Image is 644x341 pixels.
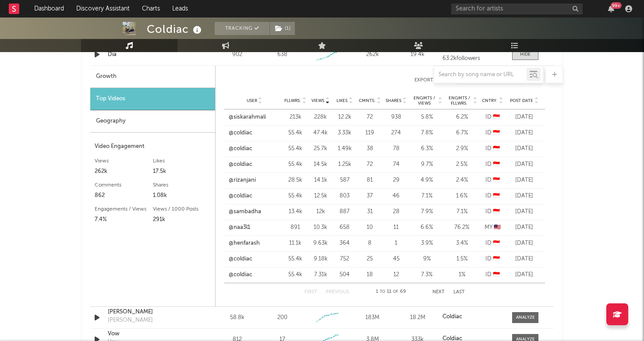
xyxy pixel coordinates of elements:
[442,314,462,320] strong: Coldiac
[411,95,437,106] span: Engmts / Views
[411,144,442,153] div: 6.3 %
[359,129,381,137] div: 119
[493,162,500,167] span: 🇮🇩
[311,223,330,232] div: 10.3k
[277,50,287,59] div: 638
[326,290,349,295] button: Previous
[108,50,199,59] a: Dia
[397,313,438,322] div: 18.2M
[95,204,153,214] div: Engagements / Views
[508,160,541,169] div: [DATE]
[481,129,503,137] div: ID
[229,239,260,248] a: @henfarash
[411,223,442,232] div: 6.6 %
[335,223,354,232] div: 658
[335,129,354,137] div: 3.33k
[385,144,407,153] div: 78
[108,316,153,325] div: [PERSON_NAME]
[385,113,407,122] div: 938
[284,223,306,232] div: 891
[284,176,306,185] div: 28.5k
[359,223,381,232] div: 10
[611,2,622,9] div: 99 +
[493,193,500,199] span: 🇮🇩
[493,272,500,278] span: 🇮🇩
[397,50,438,59] div: 19.4k
[95,214,153,225] div: 7.4%
[453,290,465,295] button: Last
[481,239,503,248] div: ID
[411,176,442,185] div: 4.9 %
[493,114,500,120] span: 🇮🇩
[95,190,153,201] div: 862
[411,129,442,137] div: 7.8 %
[385,223,407,232] div: 11
[385,192,407,200] div: 46
[229,129,252,137] a: @coldiac
[90,88,215,110] div: Top Videos
[411,239,442,248] div: 3.9 %
[434,71,527,78] input: Search by song name or URL
[493,256,500,262] span: 🇮🇩
[386,98,401,103] span: Shares
[446,129,477,137] div: 6.7 %
[284,255,306,264] div: 55.4k
[508,176,541,185] div: [DATE]
[311,176,330,185] div: 14.1k
[359,271,381,279] div: 18
[446,239,477,248] div: 3.4 %
[108,330,199,338] div: Vow
[446,207,477,216] div: 7.1 %
[269,22,295,35] span: ( 1 )
[411,192,442,200] div: 7.1 %
[229,192,252,200] a: @coldiac
[284,239,306,248] div: 11.1k
[95,141,211,152] div: Video Engagement
[481,176,503,185] div: ID
[359,192,381,200] div: 37
[367,287,415,297] div: 1 11 69
[311,144,330,153] div: 25.7k
[481,223,503,232] div: MY
[446,192,477,200] div: 1.6 %
[335,113,354,122] div: 12.2k
[311,271,330,279] div: 7.31k
[494,225,501,230] span: 🇲🇾
[411,255,442,264] div: 9 %
[153,190,211,201] div: 1.08k
[359,113,381,122] div: 72
[284,271,306,279] div: 55.4k
[508,113,541,122] div: [DATE]
[493,209,500,214] span: 🇮🇩
[446,255,477,264] div: 1.5 %
[270,22,295,35] button: (1)
[508,129,541,137] div: [DATE]
[95,180,153,190] div: Comments
[446,113,477,122] div: 6.2 %
[311,255,330,264] div: 9.18k
[508,207,541,216] div: [DATE]
[411,160,442,169] div: 9.7 %
[335,192,354,200] div: 803
[608,5,614,12] button: 99+
[481,271,503,279] div: ID
[335,207,354,216] div: 887
[311,239,330,248] div: 9.63k
[446,223,477,232] div: 76.2 %
[215,22,269,35] button: Tracking
[153,204,211,214] div: Views / 1000 Posts
[311,129,330,137] div: 47.4k
[229,223,250,232] a: @naa3l1
[90,110,215,133] div: Geography
[385,129,407,137] div: 274
[359,239,381,248] div: 8
[284,113,306,122] div: 213k
[442,56,503,62] div: 63.2k followers
[335,176,354,185] div: 587
[446,160,477,169] div: 2.5 %
[284,98,301,103] span: Fllwrs.
[442,314,503,320] a: Coldiac
[352,313,393,322] div: 183M
[247,98,257,103] span: User
[108,308,199,316] div: [PERSON_NAME]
